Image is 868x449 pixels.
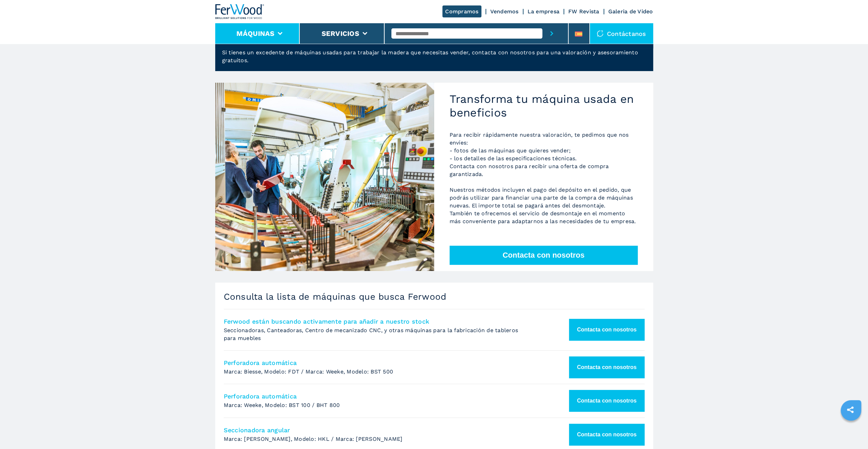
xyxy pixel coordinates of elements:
h2: Transforma tu máquina usada en beneficios [450,92,638,119]
li: Ferwood están buscando activamente para añadir a nuestro stock [224,309,645,351]
img: Ferwood [215,4,264,19]
p: Marca: [PERSON_NAME], Modelo: HKL / Marca: [PERSON_NAME] [224,435,528,443]
p: Marca: Biesse, Modelo: FDT / Marca: Weeke, Modelo: BST 500 [224,368,528,376]
p: Seccionadoras, Canteadoras, Centro de mecanizado CNC, y otras máquinas para la fabricación de tab... [224,327,528,342]
li: Perforadora Automática [224,351,645,384]
button: Contacta con nosotros [569,424,644,446]
a: La empresa [528,8,560,15]
button: Contacta con nosotros [569,319,644,341]
a: FW Revista [568,8,599,15]
iframe: Chat [839,418,863,444]
a: Compramos [442,5,481,17]
button: Contacta con nosotros [569,390,644,412]
h4: Perforadora automática [224,392,604,400]
h4: Perforadora automática [224,359,604,367]
button: Máquinas [236,29,274,38]
a: Vendemos [490,8,519,15]
li: Perforadora Automática [224,384,645,418]
img: Contáctanos [597,30,604,37]
h3: Consulta la lista de máquinas que busca Ferwood [224,291,645,302]
button: Contacta con nosotros [569,356,644,378]
p: Si tienes un excedente de máquinas usadas para trabajar la madera que necesitas vender, contacta ... [215,49,653,71]
img: Transforma tu máquina usada en beneficios [215,83,434,271]
button: Servicios [322,29,359,38]
a: sharethis [842,401,859,418]
p: Marca: Weeke, Modelo: BST 100 / BHT 800 [224,402,528,409]
a: Galeria de Video [608,8,653,15]
h4: Seccionadora angular [224,426,604,434]
div: Contáctanos [590,23,653,44]
p: Para recibir rápidamente nuestra valoración, te pedimos que nos envíes: - fotos de las máquinas q... [450,131,638,225]
h4: Ferwood están buscando activamente para añadir a nuestro stock [224,317,604,325]
button: Contacta con nosotros [450,246,638,265]
button: submit-button [542,23,561,44]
